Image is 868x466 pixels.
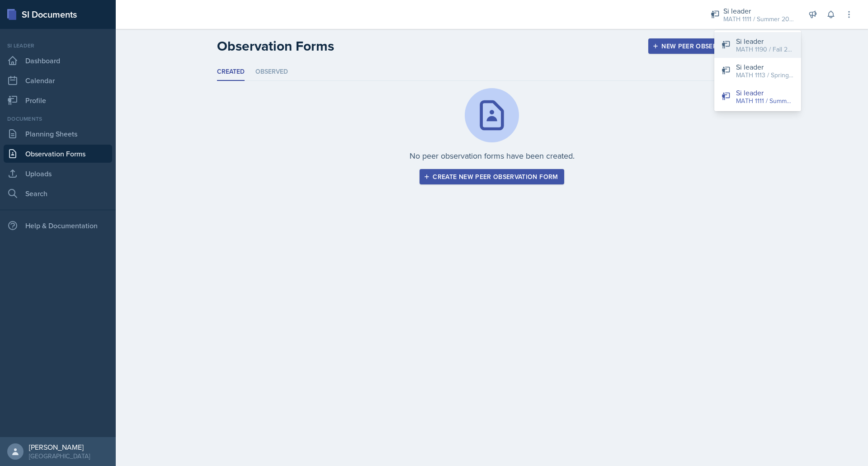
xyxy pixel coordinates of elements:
[4,125,112,143] a: Planning Sheets
[420,169,564,184] button: Create new peer observation form
[4,42,112,50] div: Si leader
[4,115,112,123] div: Documents
[217,38,334,54] h2: Observation Forms
[29,442,90,452] div: [PERSON_NAME]
[29,452,90,461] div: [GEOGRAPHIC_DATA]
[4,184,112,202] a: Search
[714,58,801,84] button: Si leader MATH 1113 / Spring 2025
[723,5,796,16] div: Si leader
[4,52,112,70] a: Dashboard
[736,71,794,80] div: MATH 1113 / Spring 2025
[654,42,761,50] div: New Peer Observation Form
[736,36,794,47] div: Si leader
[714,84,801,109] button: Si leader MATH 1111 / Summer 2025
[4,165,112,183] a: Uploads
[410,150,575,162] p: No peer observation forms have been created.
[714,32,801,58] button: Si leader MATH 1190 / Fall 2025
[4,71,112,89] a: Calendar
[648,38,767,54] button: New Peer Observation Form
[217,63,245,81] li: Created
[736,87,794,98] div: Si leader
[723,14,796,24] div: MATH 1111 / Summer 2025
[736,61,794,72] div: Si leader
[736,96,794,106] div: MATH 1111 / Summer 2025
[4,145,112,163] a: Observation Forms
[4,91,112,109] a: Profile
[425,173,558,180] div: Create new peer observation form
[255,63,288,81] li: Observed
[736,45,794,54] div: MATH 1190 / Fall 2025
[4,217,112,235] div: Help & Documentation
